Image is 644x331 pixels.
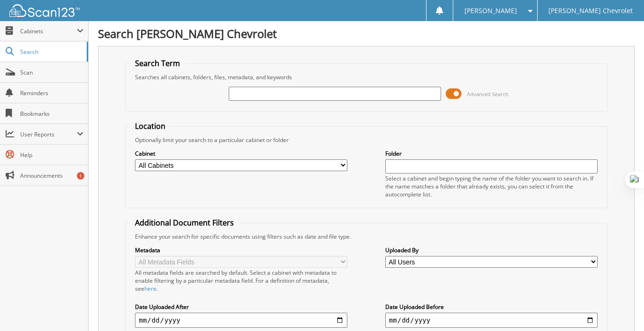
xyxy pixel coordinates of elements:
span: [PERSON_NAME] Chevrolet [548,8,633,14]
label: Folder [385,150,598,158]
div: All metadata fields are searched by default. Select a cabinet with metadata to enable filtering b... [135,269,347,293]
span: User Reports [20,130,77,138]
div: Searches all cabinets, folders, files, metadata, and keywords [130,73,602,81]
img: scan123-logo-white.svg [9,4,80,17]
label: Uploaded By [385,246,598,254]
label: Metadata [135,246,347,254]
a: here [144,285,157,293]
label: Date Uploaded Before [385,303,598,311]
div: Enhance your search for specific documents using filters such as date and file type. [130,233,602,241]
span: Help [20,151,83,159]
input: end [385,313,598,328]
legend: Location [130,121,170,131]
span: Reminders [20,89,83,97]
input: start [135,313,347,328]
span: Cabinets [20,27,77,35]
div: 1 [77,172,84,180]
legend: Additional Document Filters [130,218,239,228]
h1: Search [PERSON_NAME] Chevrolet [98,26,635,41]
span: Bookmarks [20,110,83,118]
span: Scan [20,68,83,76]
div: Select a cabinet and begin typing the name of the folder you want to search in. If the name match... [385,174,598,198]
label: Cabinet [135,150,347,158]
span: Announcements [20,172,83,180]
span: [PERSON_NAME] [464,8,517,14]
span: Advanced Search [467,90,509,98]
legend: Search Term [130,58,185,68]
span: Search [20,48,82,56]
label: Date Uploaded After [135,303,347,311]
div: Optionally limit your search to a particular cabinet or folder [130,136,602,144]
